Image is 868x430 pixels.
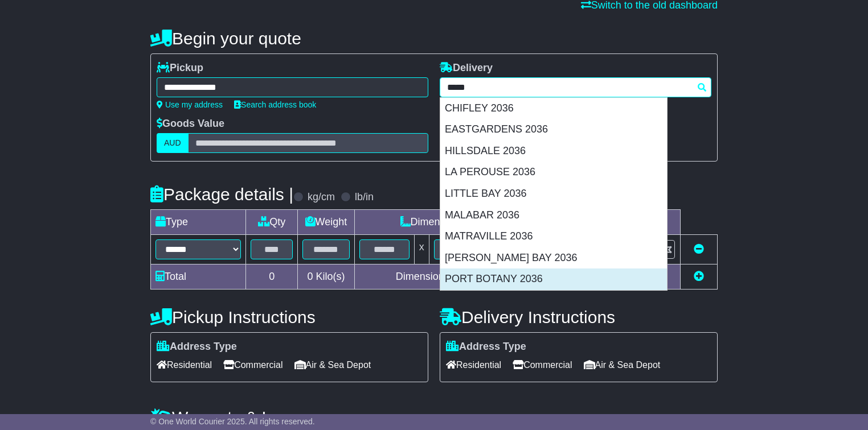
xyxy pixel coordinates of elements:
h4: Warranty & Insurance [150,408,718,427]
span: Air & Sea Depot [294,356,371,374]
td: Total [151,264,246,290]
div: LITTLE BAY 2036 [440,183,667,205]
label: AUD [157,133,189,153]
label: Address Type [157,341,237,353]
td: Type [151,210,246,235]
span: Commercial [223,356,282,374]
span: 0 [307,271,313,282]
div: MALABAR 2036 [440,205,667,226]
td: Dimensions (L x W x H) [354,210,563,235]
label: kg/cm [308,191,335,204]
label: Address Type [446,341,526,353]
h4: Package details | [150,185,293,204]
h4: Delivery Instructions [440,308,718,326]
td: Qty [246,210,298,235]
h4: Begin your quote [150,29,718,48]
td: Weight [298,210,354,235]
td: Kilo(s) [298,264,354,290]
span: Air & Sea Depot [584,356,661,374]
td: x [414,235,429,264]
td: Dimensions in Centimetre(s) [354,264,563,290]
td: 0 [246,264,298,290]
label: Delivery [440,62,493,75]
label: Pickup [157,62,203,75]
div: HILLSDALE 2036 [440,140,667,162]
typeahead: Please provide city [440,77,711,97]
span: Residential [157,356,212,374]
span: © One World Courier 2025. All rights reserved. [150,417,315,426]
label: lb/in [355,191,374,204]
div: EASTGARDENS 2036 [440,119,667,140]
label: Goods Value [157,118,224,130]
span: Commercial [513,356,572,374]
a: Search address book [234,100,316,109]
a: Use my address [157,100,223,109]
div: [PERSON_NAME] BAY 2036 [440,247,667,269]
h4: Pickup Instructions [150,308,428,326]
a: Remove this item [694,243,704,255]
div: MATRAVILLE 2036 [440,226,667,247]
span: Residential [446,356,501,374]
div: LA PEROUSE 2036 [440,162,667,183]
a: Add new item [694,271,704,282]
div: PORT BOTANY 2036 [440,268,667,290]
div: CHIFLEY 2036 [440,98,667,119]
